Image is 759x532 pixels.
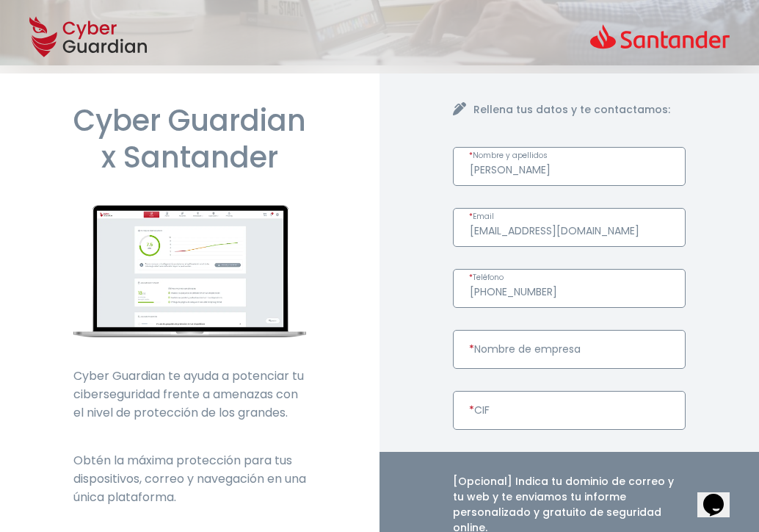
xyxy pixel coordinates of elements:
[73,367,306,422] p: Cyber Guardian te ayuda a potenciar tu ciberseguridad frente a amenazas con el nivel de protecció...
[473,102,686,118] h4: Rellena tus datos y te contactamos:
[73,102,306,176] h1: Cyber Guardian x Santander
[453,269,686,308] input: Introduce un número de teléfono válido.
[73,451,306,506] p: Obtén la máxima protección para tus dispositivos, correo y navegación en una única plataforma.
[73,205,306,337] img: cyberguardian-home
[697,473,744,517] iframe: chat widget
